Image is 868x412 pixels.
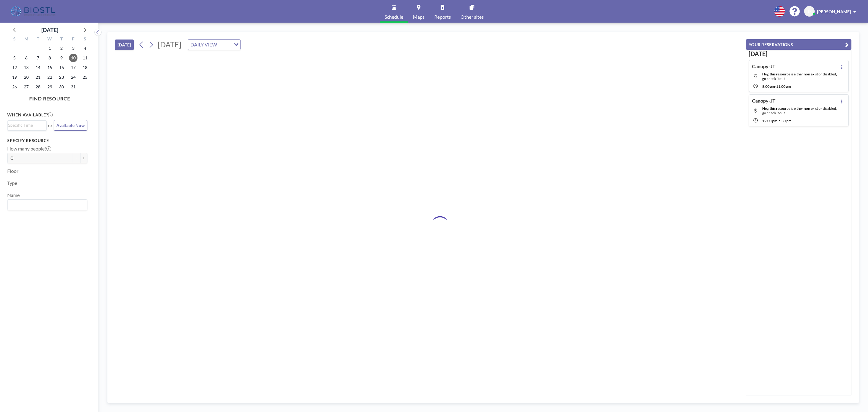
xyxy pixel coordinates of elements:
span: Monday, October 27, 2025 [22,83,30,91]
span: Other sites [461,14,484,19]
span: Tuesday, October 14, 2025 [34,63,42,72]
span: Friday, October 24, 2025 [69,73,77,81]
input: Search for option [219,41,230,49]
span: [PERSON_NAME] [817,9,851,14]
span: Wednesday, October 1, 2025 [46,44,54,52]
div: S [9,36,20,43]
button: Available Now [54,120,87,131]
span: Monday, October 6, 2025 [22,54,30,62]
div: W [44,36,56,43]
span: Saturday, October 18, 2025 [81,63,89,72]
div: M [20,36,32,43]
div: S [79,36,91,43]
label: Type [7,180,17,186]
label: How many people? [7,146,51,152]
label: Name [7,192,20,198]
span: Thursday, October 23, 2025 [57,73,66,81]
span: Saturday, October 4, 2025 [81,44,89,52]
span: Maps [413,14,425,19]
div: T [55,36,67,43]
div: F [67,36,79,43]
h4: FIND RESOURCE [7,93,92,102]
h4: Canopy-JT [752,63,775,69]
div: Search for option [8,200,87,210]
span: Wednesday, October 29, 2025 [46,83,54,91]
span: Hey, this resource is either non exist or disabled, go check it out [762,106,837,115]
span: Sunday, October 26, 2025 [10,83,19,91]
span: Thursday, October 30, 2025 [57,83,66,91]
span: Available Now [56,123,85,128]
input: Search for option [8,201,84,209]
button: - [73,153,80,163]
span: Friday, October 10, 2025 [69,54,77,62]
span: Friday, October 17, 2025 [69,63,77,72]
label: Floor [7,168,18,174]
span: Thursday, October 9, 2025 [57,54,66,62]
span: Thursday, October 16, 2025 [57,63,66,72]
button: + [80,153,87,163]
span: Sunday, October 19, 2025 [10,73,19,81]
div: T [32,36,44,43]
span: Wednesday, October 22, 2025 [46,73,54,81]
span: [DATE] [158,40,181,49]
span: 12:00 PM [762,119,777,123]
button: [DATE] [115,40,134,50]
span: Wednesday, October 15, 2025 [46,63,54,72]
span: DAILY VIEW [189,41,218,49]
input: Search for option [8,122,43,128]
span: - [777,119,778,123]
img: organization-logo [10,5,58,17]
span: 8:00 AM [762,84,775,89]
span: Hey, this resource is either non exist or disabled, go check it out [762,72,837,81]
span: Schedule [385,14,403,19]
span: Reports [434,14,451,19]
div: Search for option [8,121,46,130]
span: or [48,122,52,128]
span: Sunday, October 5, 2025 [10,54,19,62]
span: Tuesday, October 21, 2025 [34,73,42,81]
span: Wednesday, October 8, 2025 [46,54,54,62]
span: Monday, October 20, 2025 [22,73,30,81]
button: YOUR RESERVATIONS [746,39,851,50]
h3: [DATE] [749,50,849,58]
h4: Canopy-JT [752,98,775,104]
span: Monday, October 13, 2025 [22,63,30,72]
span: Friday, October 3, 2025 [69,44,77,52]
span: Sunday, October 12, 2025 [10,63,19,72]
span: 11:00 AM [776,84,791,89]
span: Tuesday, October 7, 2025 [34,54,42,62]
span: Tuesday, October 28, 2025 [34,83,42,91]
span: 5:30 PM [778,119,791,123]
span: Thursday, October 2, 2025 [57,44,66,52]
div: [DATE] [41,26,58,34]
span: Friday, October 31, 2025 [69,83,77,91]
span: - [775,84,776,89]
span: JF [807,9,812,14]
div: Search for option [188,40,240,50]
h3: Specify resource [7,138,87,143]
span: Saturday, October 11, 2025 [81,54,89,62]
span: Saturday, October 25, 2025 [81,73,89,81]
